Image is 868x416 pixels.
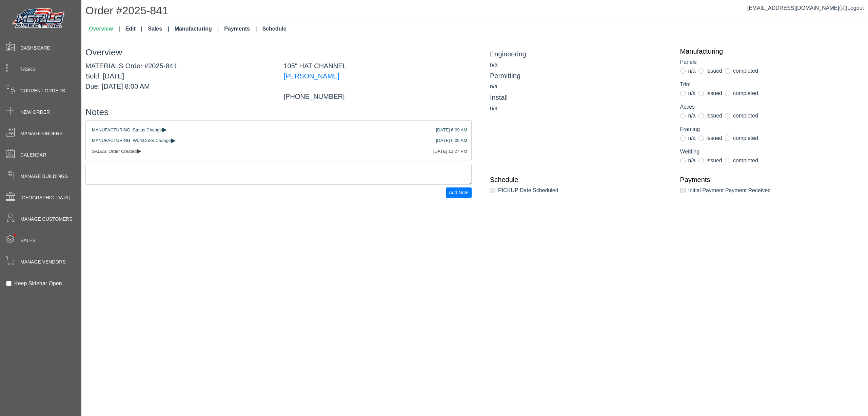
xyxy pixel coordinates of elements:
[20,87,65,94] span: Current Orders
[20,66,36,73] span: Tasks
[20,194,70,201] span: [GEOGRAPHIC_DATA]
[85,4,868,19] h1: Order #2025-841
[20,109,50,116] span: New Order
[92,148,465,155] div: SALES: Order Created
[14,279,62,288] label: Keep Sidebar Open
[20,44,51,52] span: Dashboard
[85,107,472,117] h3: Notes
[490,61,670,69] div: n/a
[747,5,846,11] a: [EMAIL_ADDRESS][DOMAIN_NAME]
[221,22,259,36] a: Payments
[747,4,864,12] div: |
[436,127,467,133] div: [DATE] 6:09 AM
[20,173,68,180] span: Manage Buildings
[92,127,465,133] div: MANUFACTURING: Status Change
[284,72,339,80] a: [PERSON_NAME]
[490,72,670,80] h5: Permitting
[259,22,289,36] a: Schedule
[498,186,558,195] label: PICKUP Date Scheduled
[680,176,860,184] a: Payments
[688,186,771,195] label: Initial Payment Payment Received
[20,216,73,223] span: Manage Customers
[123,22,145,36] a: Edit
[680,47,860,55] a: Manufacturing
[10,6,68,31] img: Metals Direct Inc Logo
[436,137,467,144] div: [DATE] 6:09 AM
[20,130,62,137] span: Manage Orders
[433,148,467,155] div: [DATE] 12:27 PM
[20,237,36,244] span: Sales
[80,61,279,102] div: MATERIALS Order #2025-841 Sold: [DATE] Due: [DATE] 8:00 AM
[172,22,222,36] a: Manufacturing
[449,190,469,195] span: Add Note
[20,151,46,159] span: Calendar
[92,137,465,144] div: MANUFACTURING: WorkOrder Change
[137,148,141,153] span: ▸
[490,104,670,112] div: n/a
[446,187,472,198] button: Add Note
[490,93,670,102] h5: Install
[85,47,472,58] h3: Overview
[490,176,670,184] a: Schedule
[490,83,670,91] div: n/a
[171,138,176,142] span: ▸
[490,50,670,58] h5: Engineering
[162,127,167,131] span: ▸
[20,258,66,266] span: Manage Vendors
[145,22,172,36] a: Sales
[86,22,123,36] a: Overview
[6,224,24,246] span: •
[279,61,477,102] div: 105" HAT CHANNEL [PHONE_NUMBER]
[847,5,864,11] span: Logout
